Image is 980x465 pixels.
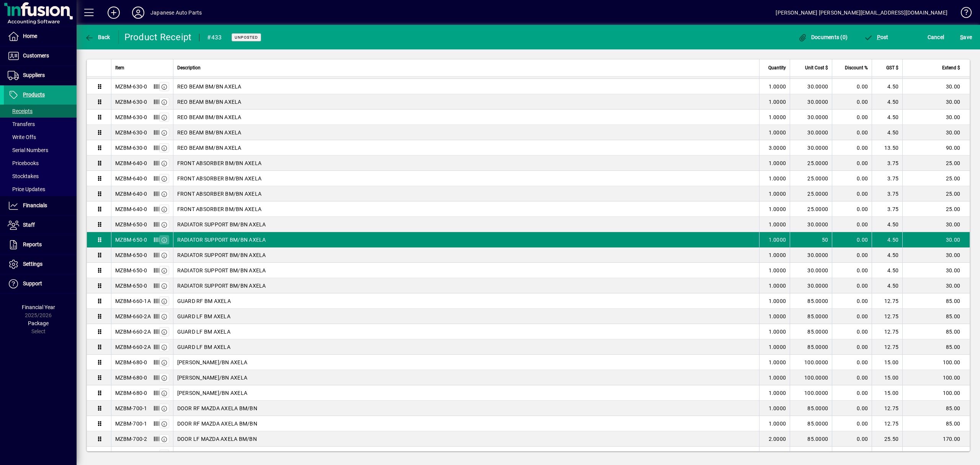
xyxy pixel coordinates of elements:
[902,94,970,110] td: 30.00
[872,324,902,339] td: 12.75
[832,79,872,94] td: 0.00
[872,385,902,401] td: 15.00
[807,83,828,90] span: 30.0000
[832,370,872,385] td: 0.00
[115,113,147,121] div: MZBM-630-0
[4,27,77,46] a: Home
[832,110,872,125] td: 0.00
[759,431,790,447] td: 2.0000
[902,355,970,370] td: 100.00
[877,34,880,40] span: P
[4,216,77,235] a: Staff
[872,339,902,355] td: 12.75
[115,435,147,443] div: MZBM-700-2
[807,282,828,290] span: 30.0000
[115,175,147,182] div: MZBM-640-0
[126,6,150,20] button: Profile
[759,309,790,324] td: 1.0000
[4,131,77,144] a: Write Offs
[115,221,147,228] div: MZBM-650-0
[23,222,35,228] span: Staff
[886,64,898,72] span: GST $
[864,34,889,40] span: ost
[4,255,77,274] a: Settings
[115,359,147,366] div: MZBM-680-0
[955,2,970,26] a: Knowledge Base
[115,236,147,244] div: MZBM-650-0
[822,236,828,244] span: 50
[23,241,42,247] span: Reports
[872,110,902,125] td: 4.50
[832,217,872,232] td: 0.00
[115,98,147,106] div: MZBM-630-0
[832,263,872,278] td: 0.00
[832,247,872,263] td: 0.00
[115,267,147,274] div: MZBM-650-0
[759,385,790,401] td: 1.0000
[173,309,759,324] td: GUARD LF BM AXELA
[173,186,759,201] td: FRONT ABSORBER BM/BN AXELA
[872,171,902,186] td: 3.75
[759,278,790,293] td: 1.0000
[807,267,828,274] span: 30.0000
[759,125,790,140] td: 1.0000
[807,175,828,182] span: 25.0000
[115,389,147,397] div: MZBM-680-0
[832,324,872,339] td: 0.00
[759,447,790,462] td: 1.0000
[8,160,39,166] span: Pricebooks
[173,217,759,232] td: RADIATOR SUPPORT BM/BN AXELA
[115,205,147,213] div: MZBM-640-0
[902,293,970,309] td: 85.00
[902,401,970,416] td: 85.00
[960,34,963,40] span: S
[926,30,946,44] button: Cancel
[115,190,147,198] div: MZBM-640-0
[960,31,972,43] span: ave
[872,416,902,431] td: 12.75
[832,186,872,201] td: 0.00
[807,190,828,198] span: 25.0000
[807,297,828,305] span: 85.0000
[23,92,45,98] span: Products
[928,31,944,43] span: Cancel
[902,232,970,247] td: 30.00
[8,147,48,153] span: Serial Numbers
[807,251,828,259] span: 30.0000
[173,125,759,140] td: REO BEAM BM/BN AXELA
[872,278,902,293] td: 4.50
[807,221,828,228] span: 30.0000
[23,202,47,208] span: Financials
[845,64,868,72] span: Discount %
[902,309,970,324] td: 85.00
[173,278,759,293] td: RADIATOR SUPPORT BM/BN AXELA
[759,217,790,232] td: 1.0000
[177,64,201,72] span: Description
[832,309,872,324] td: 0.00
[832,385,872,401] td: 0.00
[902,186,970,201] td: 25.00
[872,293,902,309] td: 12.75
[759,171,790,186] td: 1.0000
[872,370,902,385] td: 15.00
[832,355,872,370] td: 0.00
[872,79,902,94] td: 4.50
[173,385,759,401] td: [PERSON_NAME]/BN AXELA
[902,416,970,431] td: 85.00
[902,247,970,263] td: 30.00
[124,31,192,43] div: Product Receipt
[759,293,790,309] td: 1.0000
[807,205,828,213] span: 25.0000
[804,374,828,381] span: 100.0000
[807,98,828,106] span: 30.0000
[101,6,126,20] button: Add
[4,118,77,131] a: Transfers
[4,274,77,293] a: Support
[768,64,786,72] span: Quantity
[173,79,759,94] td: REO BEAM BM/BN AXELA
[872,401,902,416] td: 12.75
[85,34,110,40] span: Back
[8,121,35,127] span: Transfers
[173,355,759,370] td: [PERSON_NAME]/BN AXELA
[902,339,970,355] td: 85.00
